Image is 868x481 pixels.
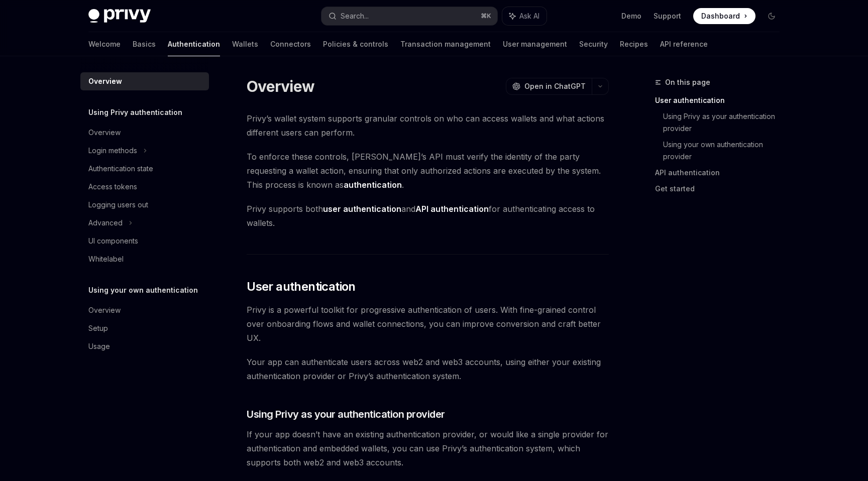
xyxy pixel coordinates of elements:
a: API reference [660,32,708,56]
a: User authentication [655,92,788,108]
a: Using your own authentication provider [663,137,788,165]
a: Security [579,32,608,56]
div: Overview [88,304,121,316]
a: Transaction management [400,32,491,56]
a: Basics [133,32,156,56]
div: Login methods [88,145,137,157]
a: Connectors [270,32,311,56]
h5: Using Privy authentication [88,106,182,118]
strong: API authentication [415,204,489,214]
a: Support [654,11,681,21]
span: ⌘ K [481,12,491,20]
a: Recipes [620,32,648,56]
a: Whitelabel [80,250,209,268]
a: User management [503,32,567,56]
span: Using Privy as your authentication provider [247,407,445,421]
a: Usage [80,337,209,355]
a: Setup [80,319,209,337]
div: Overview [88,75,122,87]
a: Policies & controls [323,32,388,56]
div: Authentication state [88,163,153,175]
div: Search... [341,10,369,22]
strong: user authentication [323,204,401,214]
span: Ask AI [519,11,539,21]
span: Privy’s wallet system supports granular controls on who can access wallets and what actions diffe... [247,111,609,140]
button: Toggle dark mode [764,8,780,24]
a: Wallets [232,32,258,56]
a: Demo [621,11,641,21]
div: Logging users out [88,199,148,211]
span: On this page [665,76,710,88]
span: Privy is a powerful toolkit for progressive authentication of users. With fine-grained control ov... [247,303,609,345]
a: Access tokens [80,178,209,196]
div: Access tokens [88,181,137,193]
button: Search...⌘K [321,7,497,25]
a: Overview [80,124,209,142]
div: Usage [88,340,110,352]
div: Whitelabel [88,253,124,265]
strong: authentication [344,180,402,190]
button: Ask AI [502,7,547,25]
a: Authentication [168,32,220,56]
a: Overview [80,301,209,319]
a: Get started [655,181,788,197]
a: Dashboard [693,8,755,24]
span: Dashboard [701,11,740,21]
button: Open in ChatGPT [506,78,592,95]
div: Advanced [88,217,123,229]
span: Privy supports both and for authenticating access to wallets. [247,202,609,230]
span: Your app can authenticate users across web2 and web3 accounts, using either your existing authent... [247,355,609,383]
span: To enforce these controls, [PERSON_NAME]’s API must verify the identity of the party requesting a... [247,150,609,192]
a: Overview [80,72,209,90]
span: If your app doesn’t have an existing authentication provider, or would like a single provider for... [247,427,609,469]
h5: Using your own authentication [88,284,198,296]
a: API authentication [655,165,788,181]
a: Using Privy as your authentication provider [663,108,788,137]
div: Setup [88,322,108,334]
a: Welcome [88,32,121,56]
a: Authentication state [80,160,209,178]
span: Open in ChatGPT [524,81,586,91]
div: Overview [88,127,121,139]
h1: Overview [247,77,314,95]
div: UI components [88,235,138,247]
a: Logging users out [80,196,209,214]
img: dark logo [88,9,151,23]
span: User authentication [247,279,356,295]
a: UI components [80,232,209,250]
